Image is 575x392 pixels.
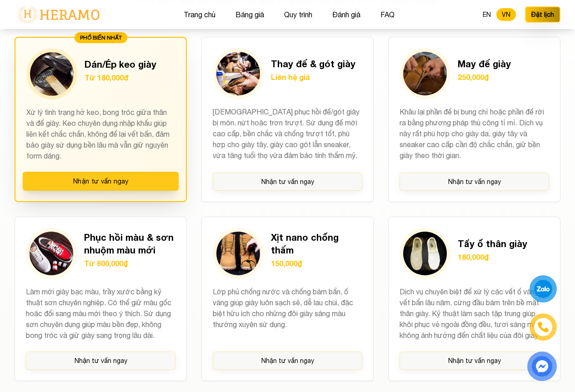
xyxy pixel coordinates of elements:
p: [DEMOGRAPHIC_DATA] phục hồi đế/gót giày bị mòn, nứt hoặc trơn trượt. Sử dụng đế mới cao cấp, bền ... [213,106,362,162]
button: Bảng giá [233,9,267,20]
button: VN [496,8,516,21]
h3: May đế giày [458,57,511,70]
button: Nhận tư vấn ngay [213,352,362,370]
p: Từ 600,000₫ [84,258,175,269]
img: Thay đế & gót giày [216,52,260,95]
h3: Tẩy ố thân giày [458,237,527,250]
img: logo-with-text.png [15,5,102,24]
button: Nhận tư vấn ngay [400,352,549,370]
p: 250,000₫ [458,72,511,83]
button: Nhận tư vấn ngay [213,173,362,191]
h3: Phục hồi màu & sơn nhuộm màu mới [84,231,175,256]
h3: Thay đế & gót giày [271,57,355,70]
p: Làm mới giày bạc màu, trầy xước bằng kỹ thuật sơn chuyên nghiệp. Có thể giữ màu gốc hoặc đổi sang... [26,286,175,341]
p: 150,000₫ [271,258,362,269]
p: 180,000₫ [458,252,527,263]
button: EN [477,8,496,21]
button: Nhận tư vấn ngay [23,172,179,191]
button: Đặt lịch [525,6,560,23]
button: Quy trình [281,9,315,20]
p: Khâu lại phần đế bị bung chỉ hoặc phần đế rời ra bằng phương pháp thủ công tỉ mỉ. Dịch vụ này rất... [400,106,549,162]
button: Nhận tư vấn ngay [26,352,175,370]
button: FAQ [378,9,397,20]
img: Phục hồi màu & sơn nhuộm màu mới [30,232,73,275]
button: Đánh giá [330,9,363,20]
p: Từ 180,000đ [85,72,156,83]
p: Lớp phủ chống nước và chống bám bẩn, ố vàng giúp giày luôn sạch sẽ, dễ lau chùi, đặc biệt hữu ích... [213,286,362,341]
img: phone-icon [538,322,549,332]
div: PHỔ BIẾN NHẤT [75,32,127,43]
img: Xịt nano chống thấm [216,232,260,275]
a: phone-icon [530,313,556,340]
p: Dịch vụ chuyên biệt để xử lý các vết ố vàng, vết bẩn lâu năm, cứng đầu bám trên bề mặt thân giày.... [400,286,549,341]
img: Tẩy ố thân giày [403,232,447,275]
img: May đế giày [403,52,447,95]
button: Nhận tư vấn ngay [400,173,549,191]
p: Xử lý tình trạng hở keo, bong tróc giữa thân và đế giày. Keo chuyên dụng nhập khẩu giúp liên kết ... [26,107,175,161]
h3: Xịt nano chống thấm [271,231,362,256]
img: Dán/Ép keo giày [30,52,74,96]
h3: Dán/Ép keo giày [85,58,156,70]
p: Liên hệ giá [271,72,355,83]
button: Trang chủ [181,9,218,20]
